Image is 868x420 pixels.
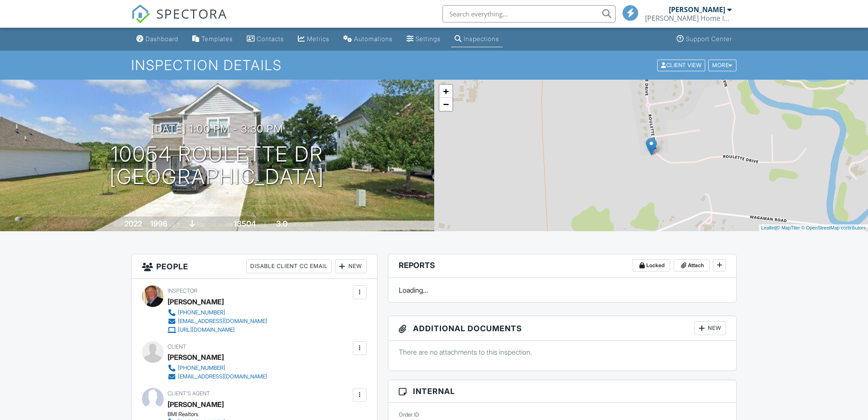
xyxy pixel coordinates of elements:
a: SPECTORA [131,12,227,30]
div: [URL][DOMAIN_NAME] [178,326,235,333]
div: 1996 [150,219,168,228]
a: Contacts [243,31,287,47]
input: Search everything... [442,5,616,23]
div: 3.0 [276,219,287,228]
div: | [759,224,868,232]
div: [PERSON_NAME] [669,5,725,14]
span: sq.ft. [257,221,268,228]
h1: 10054 Roulette Dr [GEOGRAPHIC_DATA] [110,143,324,189]
div: More [708,59,736,71]
div: Client View [657,59,705,71]
div: Arnold's Home Inspection Services, LLC [645,14,732,23]
div: [PERSON_NAME] [168,295,224,308]
a: Metrics [294,31,333,47]
a: Zoom out [439,98,452,111]
a: Automations (Basic) [340,31,396,47]
h3: People [132,254,377,279]
a: [PHONE_NUMBER] [168,364,267,372]
a: Inspections [451,31,503,47]
h3: [DATE] 1:00 pm - 3:30 pm [151,123,283,135]
label: Order ID [399,411,419,419]
a: [EMAIL_ADDRESS][DOMAIN_NAME] [168,317,267,326]
p: There are no attachments to this inspection. [399,347,726,357]
a: Leaflet [761,225,775,230]
a: [EMAIL_ADDRESS][DOMAIN_NAME] [168,372,267,381]
a: [URL][DOMAIN_NAME] [168,326,267,334]
div: Metrics [307,35,329,42]
div: Inspections [464,35,499,42]
div: Support Center [686,35,732,42]
span: sq. ft. [169,221,181,228]
div: 13504 [234,219,256,228]
a: Settings [403,31,444,47]
a: Zoom in [439,85,452,98]
div: Disable Client CC Email [246,259,332,273]
div: [EMAIL_ADDRESS][DOMAIN_NAME] [178,318,267,325]
div: [EMAIL_ADDRESS][DOMAIN_NAME] [178,373,267,380]
span: Client's Agent [168,390,210,397]
div: Dashboard [145,35,178,42]
span: SPECTORA [156,4,227,23]
div: [PHONE_NUMBER] [178,309,225,316]
span: bathrooms [289,221,313,228]
div: [PERSON_NAME] [168,351,224,364]
h1: Inspection Details [131,58,737,73]
a: Dashboard [133,31,182,47]
a: [PHONE_NUMBER] [168,308,267,317]
h3: Additional Documents [388,316,737,341]
a: Client View [656,61,707,68]
div: Templates [201,35,233,42]
span: Built [113,221,123,228]
h3: Internal [388,380,737,403]
a: Templates [189,31,236,47]
span: Client [168,343,186,350]
div: Settings [416,35,441,42]
a: [PERSON_NAME] [168,398,224,411]
a: Support Center [673,31,736,47]
img: The Best Home Inspection Software - Spectora [131,4,150,23]
div: BMI Realtors [168,411,317,418]
div: New [335,259,367,273]
div: 2022 [124,219,142,228]
span: Inspector [168,288,197,294]
div: [PHONE_NUMBER] [178,365,225,372]
a: © OpenStreetMap contributors [801,225,866,230]
span: slab [197,221,206,228]
div: Automations [354,35,393,42]
div: Contacts [257,35,284,42]
a: © MapTiler [777,225,800,230]
span: Lot Size [214,221,232,228]
div: New [694,321,726,335]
